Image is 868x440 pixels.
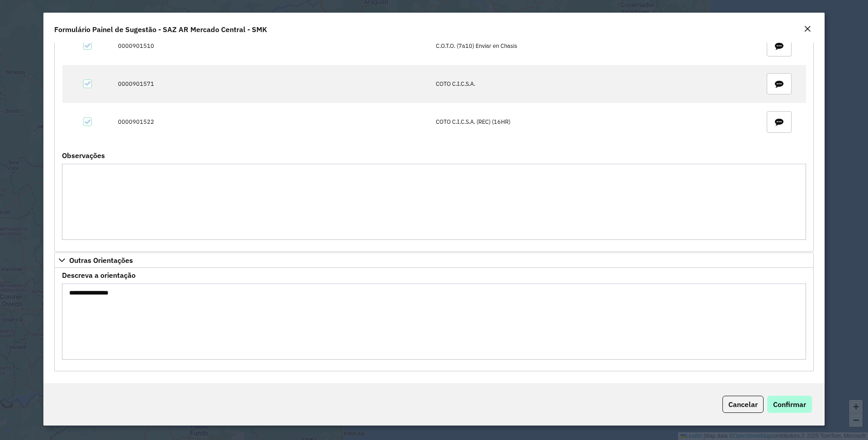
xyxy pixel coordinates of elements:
a: Outras Orientações [54,253,814,268]
label: Observações [62,150,105,161]
em: Fechar [804,25,811,33]
h4: Formulário Painel de Sugestão - SAZ AR Mercado Central - SMK [54,24,267,35]
div: Outras Orientações [54,268,814,371]
button: Cancelar [722,396,764,413]
td: 0000901571 [113,65,431,103]
span: Confirmar [773,400,806,409]
td: COTO C.I.C.S.A. [431,65,753,103]
td: C.O.T.O. (7a10) Enviar en Chasis [431,27,753,65]
span: Outras Orientações [69,257,133,264]
td: COTO C.I.C.S.A. (REC) (16HR) [431,103,753,141]
td: 0000901522 [113,103,431,141]
button: Confirmar [767,396,812,413]
label: Descreva a orientação [62,270,136,281]
td: 0000901510 [113,27,431,65]
button: Close [801,23,814,35]
span: Cancelar [728,400,758,409]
